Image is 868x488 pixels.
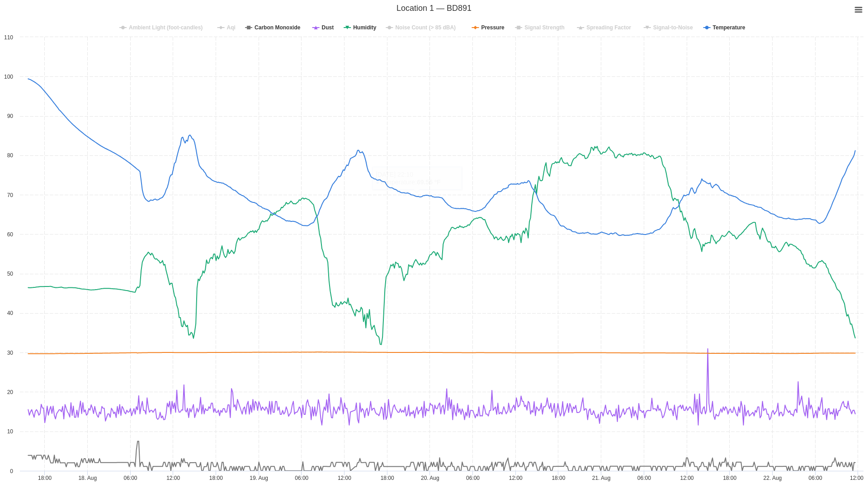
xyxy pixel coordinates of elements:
text: 12:00 [850,475,863,481]
text: 110 [4,34,13,41]
text: 12:00 [338,475,351,481]
tspan: Aqi [227,24,236,31]
text: 12:00 [166,475,180,481]
text: 06:00 [123,475,137,481]
tspan: Temperature [713,24,745,31]
text: 70 [7,192,14,198]
text: 50 [7,271,14,277]
tspan: 19. Aug [250,475,268,481]
text: 12:00 [509,475,523,481]
tspan: 18. Aug [78,475,97,481]
tspan: 21. Aug [592,475,611,481]
text: 18:00 [381,475,394,481]
tspan: Location 1 — BD891 [396,4,472,13]
text: 18:00 [552,475,565,481]
text: 0 [10,468,13,474]
text: 90 [7,113,14,119]
tspan: Noise Count (> 85 dBA) [395,24,456,31]
text: 18:00 [209,475,223,481]
tspan: Signal Strength [524,24,565,31]
tspan: Ambient Light (foot-candles) [129,24,203,31]
text: 40 [7,310,14,316]
tspan: Carbon Monoxide [255,24,301,31]
text: 06:00 [295,475,308,481]
tspan: Signal-to-Noise [653,24,693,31]
text: 60 [7,231,14,238]
tspan: Spreading Factor [586,24,631,31]
tspan: Dust [322,24,334,31]
text: 06:00 [466,475,480,481]
text: 80 [7,152,14,159]
text: 12:00 [680,475,693,481]
text: 20 [7,389,14,395]
tspan: Pressure [481,24,505,31]
text: 30 [7,350,14,356]
tspan: 20. Aug [421,475,439,481]
text: 18:00 [38,475,52,481]
text: 18:00 [723,475,736,481]
text: 06:00 [809,475,822,481]
text: 10 [7,428,14,435]
tspan: 22. Aug [764,475,782,481]
text: 06:00 [637,475,651,481]
text: 100 [4,74,13,80]
tspan: Humidity [353,24,377,31]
